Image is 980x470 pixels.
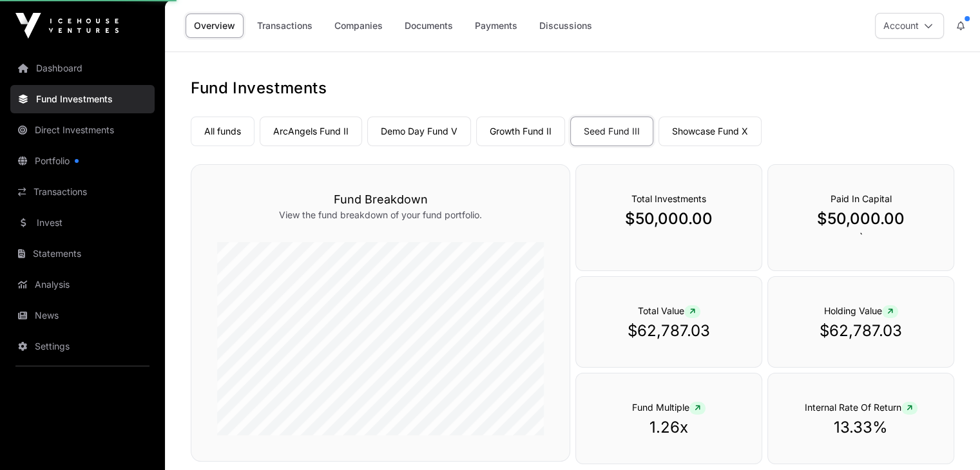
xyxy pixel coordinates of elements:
[602,417,736,438] p: 1.26x
[638,305,700,316] span: Total Value
[824,305,898,316] span: Holding Value
[10,332,155,361] a: Settings
[794,417,928,438] p: 13.33%
[191,78,954,99] h1: Fund Investments
[191,117,255,146] a: All funds
[531,14,600,38] a: Discussions
[217,191,544,209] h3: Fund Breakdown
[10,116,155,144] a: Direct Investments
[794,321,928,341] p: $62,787.03
[217,209,544,221] p: View the fund breakdown of your fund portfolio.
[466,14,526,38] a: Payments
[186,14,244,38] a: Overview
[767,164,954,271] div: `
[10,209,155,237] a: Invest
[10,270,155,299] a: Analysis
[476,117,565,146] a: Growth Fund II
[10,54,155,82] a: Dashboard
[10,178,155,206] a: Transactions
[10,301,155,330] a: News
[831,193,892,204] span: Paid In Capital
[631,193,706,204] span: Total Investments
[15,13,119,39] img: Icehouse Ventures Logo
[10,85,155,113] a: Fund Investments
[326,14,391,38] a: Companies
[916,408,980,470] iframe: Chat Widget
[602,209,736,229] p: $50,000.00
[249,14,321,38] a: Transactions
[10,240,155,268] a: Statements
[794,209,928,229] p: $50,000.00
[367,117,471,146] a: Demo Day Fund V
[658,117,762,146] a: Showcase Fund X
[875,13,944,39] button: Account
[632,402,706,413] span: Fund Multiple
[10,147,155,175] a: Portfolio
[805,402,918,413] span: Internal Rate Of Return
[396,14,461,38] a: Documents
[260,117,362,146] a: ArcAngels Fund II
[570,117,653,146] a: Seed Fund III
[602,321,736,341] p: $62,787.03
